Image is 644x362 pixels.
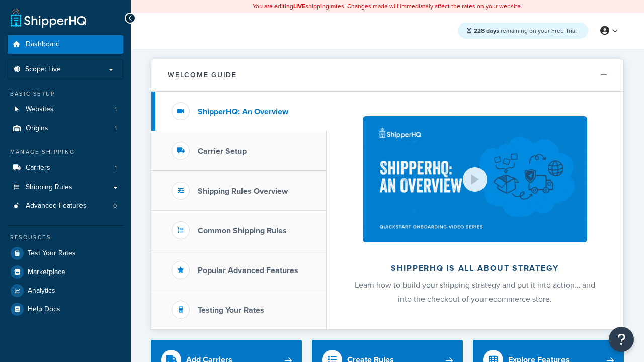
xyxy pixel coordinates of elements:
[26,164,50,172] span: Carriers
[115,164,117,172] span: 1
[115,105,117,114] span: 1
[28,268,65,277] span: Marketplace
[8,89,123,98] div: Basic Setup
[115,124,117,133] span: 1
[198,306,264,315] h3: Testing Your Rates
[8,300,123,318] a: Help Docs
[28,305,60,314] span: Help Docs
[8,148,123,156] div: Manage Shipping
[198,147,247,156] h3: Carrier Setup
[8,119,123,138] a: Origins1
[8,159,123,177] li: Carriers
[8,244,123,262] a: Test Your Rates
[8,197,123,215] li: Advanced Features
[8,100,123,119] li: Websites
[198,266,298,275] h3: Popular Advanced Features
[198,187,288,196] h3: Shipping Rules Overview
[8,197,123,215] a: Advanced Features0
[28,249,76,258] span: Test Your Rates
[8,35,123,54] a: Dashboard
[26,183,72,192] span: Shipping Rules
[8,263,123,281] a: Marketplace
[8,159,123,177] a: Carriers1
[26,40,60,49] span: Dashboard
[151,59,623,92] button: Welcome Guide
[363,116,587,242] img: ShipperHQ is all about strategy
[168,71,237,79] h2: Welcome Guide
[353,264,597,273] h2: ShipperHQ is all about strategy
[26,202,87,210] span: Advanced Features
[8,282,123,300] a: Analytics
[8,233,123,242] div: Resources
[474,26,577,35] span: remaining on your Free Trial
[609,327,634,352] button: Open Resource Center
[8,178,123,197] a: Shipping Rules
[198,226,287,235] h3: Common Shipping Rules
[8,100,123,119] a: Websites1
[355,279,595,305] span: Learn how to build your shipping strategy and put it into action… and into the checkout of your e...
[293,2,305,11] b: LIVE
[26,124,48,133] span: Origins
[28,287,55,295] span: Analytics
[474,26,499,35] strong: 228 days
[198,107,288,116] h3: ShipperHQ: An Overview
[8,119,123,138] li: Origins
[113,202,117,210] span: 0
[26,105,54,114] span: Websites
[25,65,61,74] span: Scope: Live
